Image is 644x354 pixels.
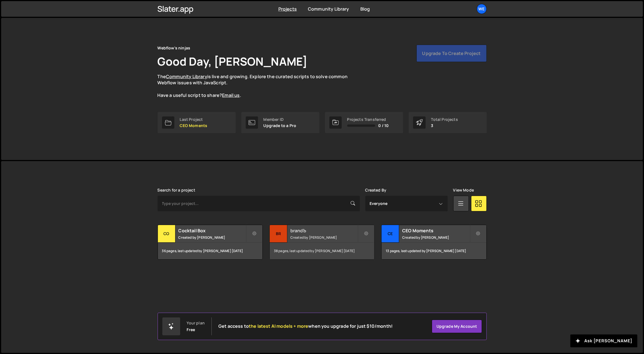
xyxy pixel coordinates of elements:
[187,321,205,325] div: Your plan
[431,117,458,122] div: Total Projects
[158,225,263,260] a: Co Cocktail Box Created by [PERSON_NAME] 36 pages, last updated by [PERSON_NAME] [DATE]
[158,73,358,99] p: The is live and growing. Explore the curated scripts to solve common Webflow issues with JavaScri...
[158,112,236,133] a: Last Project CEO Moments
[158,196,360,211] input: Type your project...
[290,235,358,240] small: Created by [PERSON_NAME]
[158,45,190,51] div: Webflow's ninjas
[180,123,208,128] p: CEO Moments
[158,188,195,192] label: Search for a project
[570,334,637,347] button: Ask [PERSON_NAME]
[347,117,389,122] div: Projects Transferred
[187,327,195,332] div: Free
[382,243,486,259] div: 13 pages, last updated by [PERSON_NAME] [DATE]
[360,6,370,12] a: Blog
[158,225,175,243] div: Co
[179,235,246,240] small: Created by [PERSON_NAME]
[270,225,287,243] div: br
[264,123,296,128] p: Upgrade to a Pro
[270,243,374,259] div: 38 pages, last updated by [PERSON_NAME] [DATE]
[378,123,389,128] span: 0 / 10
[278,6,297,12] a: Projects
[179,228,246,234] h2: Cocktail Box
[381,225,486,260] a: CE CEO Moments Created by [PERSON_NAME] 13 pages, last updated by [PERSON_NAME] [DATE]
[431,123,458,128] p: 3
[218,324,393,329] h2: Get access to when you upgrade for just $10/month!
[365,188,387,192] label: Created By
[308,6,349,12] a: Community Library
[453,188,474,192] label: View Mode
[382,225,399,243] div: CE
[249,323,308,329] span: the latest AI models + more
[180,117,208,122] div: Last Project
[158,243,262,259] div: 36 pages, last updated by [PERSON_NAME] [DATE]
[432,320,482,333] a: Upgrade my account
[290,228,358,234] h2: brandЪ
[269,225,375,260] a: br brandЪ Created by [PERSON_NAME] 38 pages, last updated by [PERSON_NAME] [DATE]
[158,54,308,69] h1: Good Day, [PERSON_NAME]
[402,228,469,234] h2: CEO Moments
[477,4,487,14] a: We
[402,235,469,240] small: Created by [PERSON_NAME]
[166,73,207,80] a: Community Library
[222,92,240,98] a: Email us
[264,117,296,122] div: Member ID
